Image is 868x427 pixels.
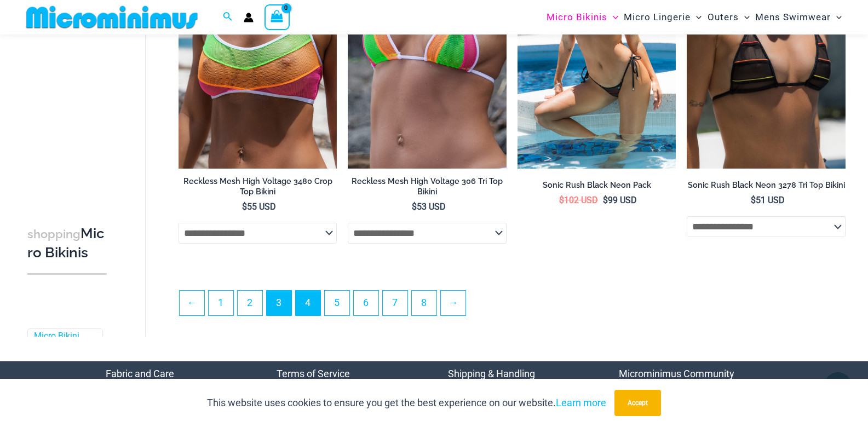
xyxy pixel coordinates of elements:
bdi: 99 USD [603,195,637,205]
a: Reckless Mesh High Voltage 306 Tri Top Bikini [348,176,507,201]
span: Page 3 [267,291,291,315]
a: Shipping & Handling [448,368,535,379]
a: Page 6 [354,291,378,315]
a: → [441,291,465,315]
span: Menu Toggle [691,3,702,31]
h2: Sonic Rush Black Neon 3278 Tri Top Bikini [687,180,846,191]
h2: Reckless Mesh High Voltage 3480 Crop Top Bikini [179,176,337,197]
a: Page 5 [325,291,349,315]
span: $ [559,195,564,205]
a: Learn more [556,397,606,408]
a: Sonic Rush Black Neon 3278 Tri Top Bikini [687,180,846,194]
span: Menu Toggle [739,3,750,31]
a: Mens SwimwearMenu ToggleMenu Toggle [752,3,844,31]
a: Fabric and Care [106,368,174,379]
a: View Shopping Cart, empty [265,4,290,30]
span: Menu Toggle [607,3,618,31]
span: Micro Bikinis [547,3,607,31]
span: Outers [708,3,739,31]
a: ← [180,291,204,315]
p: This website uses cookies to ensure you get the best experience on our website. [207,395,606,411]
a: Page 2 [238,291,262,315]
h2: Reckless Mesh High Voltage 306 Tri Top Bikini [348,176,507,197]
a: OutersMenu ToggleMenu Toggle [705,3,752,31]
span: $ [751,195,756,205]
h2: Sonic Rush Black Neon Pack [518,180,676,191]
span: Mens Swimwear [755,3,831,31]
a: Account icon link [244,13,254,22]
span: $ [242,201,247,212]
span: Micro Lingerie [624,3,691,31]
a: Search icon link [223,10,233,24]
span: $ [412,201,417,212]
img: MM SHOP LOGO FLAT [22,5,202,30]
button: Accept [614,390,661,416]
a: Micro BikinisMenu ToggleMenu Toggle [544,3,621,31]
a: Page 7 [383,291,407,315]
nav: Product Pagination [179,290,846,322]
bdi: 53 USD [412,201,446,212]
nav: Site Navigation [542,2,846,33]
span: $ [603,195,608,205]
a: Page 4 [296,291,320,315]
bdi: 102 USD [559,195,598,205]
a: Microminimus Community [619,368,734,379]
span: Menu Toggle [831,3,842,31]
h3: Micro Bikinis [27,224,107,262]
a: Page 1 [209,291,233,315]
a: Micro LingerieMenu ToggleMenu Toggle [621,3,704,31]
a: Terms of Service [277,368,350,379]
bdi: 55 USD [242,201,276,212]
a: Sonic Rush Black Neon Pack [518,180,676,194]
span: shopping [27,227,81,241]
a: Reckless Mesh High Voltage 3480 Crop Top Bikini [179,176,337,201]
a: Page 8 [412,291,436,315]
a: Micro Bikini Tops [34,331,94,354]
bdi: 51 USD [751,195,785,205]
